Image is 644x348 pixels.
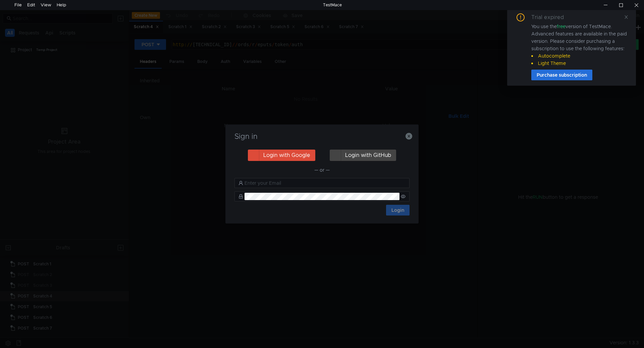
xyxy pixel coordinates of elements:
span: free [557,23,566,29]
div: You use the version of TestMace. Advanced features are available in the paid version. Please cons... [531,23,628,67]
div: Trial expired [531,13,572,21]
h3: Sign in [233,133,411,141]
li: Autocomplete [531,52,628,60]
li: Light Theme [531,60,628,67]
button: Login with GitHub [330,150,396,161]
div: — or — [234,166,410,174]
button: Login with Google [248,150,315,161]
button: Purchase subscription [531,70,592,80]
input: Enter your Email [245,179,406,187]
